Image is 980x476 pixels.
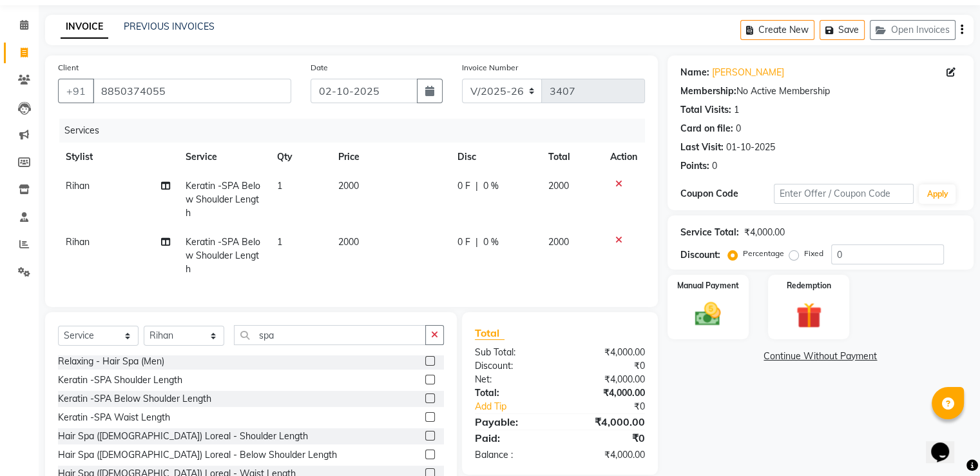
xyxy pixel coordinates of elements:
span: 2000 [338,236,359,248]
div: Keratin -SPA Shoulder Length [58,373,182,387]
th: Total [541,143,602,172]
span: 0 F [457,179,470,193]
div: Hair Spa ([DEMOGRAPHIC_DATA]) Loreal - Below Shoulder Length [58,448,337,462]
span: Rihan [66,180,90,192]
div: Discount: [680,248,720,262]
th: Stylist [58,143,178,172]
div: No Active Membership [680,84,961,98]
button: Create New [740,20,814,40]
a: PREVIOUS INVOICES [124,21,215,32]
div: Service Total: [680,226,739,239]
label: Client [58,62,79,74]
div: ₹4,000.00 [560,448,655,462]
a: Add Tip [465,400,575,413]
span: | [476,179,478,193]
div: 0 [736,122,741,135]
span: 2000 [548,180,569,192]
div: ₹0 [575,400,654,413]
div: Keratin -SPA Waist Length [58,411,170,424]
div: Total Visits: [680,103,731,117]
span: Total [475,326,504,340]
input: Enter Offer / Coupon Code [774,184,914,204]
th: Disc [450,143,541,172]
div: Hair Spa ([DEMOGRAPHIC_DATA]) Loreal - Shoulder Length [58,430,308,443]
div: Discount: [465,359,560,373]
a: INVOICE [61,15,108,39]
div: Coupon Code [680,187,774,201]
button: +91 [58,79,94,103]
div: 0 [712,159,717,173]
th: Qty [269,143,331,172]
div: ₹4,000.00 [560,414,655,430]
span: | [476,235,478,249]
button: Save [820,20,865,40]
label: Date [311,62,328,74]
div: Paid: [465,430,560,446]
span: Keratin -SPA Below Shoulder Length [186,236,260,275]
div: 1 [734,103,739,117]
div: 01-10-2025 [726,141,775,154]
div: ₹4,000.00 [560,346,655,359]
iframe: chat widget [926,424,967,463]
div: Sub Total: [465,346,560,359]
span: 1 [277,236,282,248]
label: Fixed [804,248,823,259]
div: Net: [465,373,560,386]
div: Payable: [465,414,560,430]
div: Points: [680,159,709,173]
div: Relaxing - Hair Spa (Men) [58,355,164,368]
div: Services [59,119,655,143]
span: 2000 [548,236,569,248]
label: Manual Payment [677,280,739,292]
a: [PERSON_NAME] [712,66,784,79]
div: Membership: [680,84,736,98]
button: Apply [919,184,956,204]
button: Open Invoices [870,20,956,40]
div: Card on file: [680,122,733,135]
img: _gift.svg [788,299,830,332]
div: Last Visit: [680,141,724,154]
a: Continue Without Payment [670,350,971,363]
th: Price [331,143,450,172]
span: 0 % [483,179,499,193]
div: ₹4,000.00 [560,373,655,386]
div: ₹0 [560,359,655,373]
th: Action [602,143,645,172]
span: 1 [277,180,282,192]
input: Search or Scan [234,325,426,345]
div: ₹0 [560,430,655,446]
div: ₹4,000.00 [744,226,785,239]
label: Invoice Number [462,62,518,74]
div: Keratin -SPA Below Shoulder Length [58,392,211,406]
label: Percentage [743,248,784,259]
img: _cash.svg [687,299,729,329]
div: Balance : [465,448,560,462]
div: ₹4,000.00 [560,386,655,400]
label: Redemption [787,280,831,292]
span: Keratin -SPA Below Shoulder Length [186,180,260,219]
span: 0 F [457,235,470,249]
div: Name: [680,66,709,79]
div: Total: [465,386,560,400]
span: 2000 [338,180,359,192]
span: Rihan [66,236,90,248]
span: 0 % [483,235,499,249]
th: Service [178,143,269,172]
input: Search by Name/Mobile/Email/Code [93,79,291,103]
